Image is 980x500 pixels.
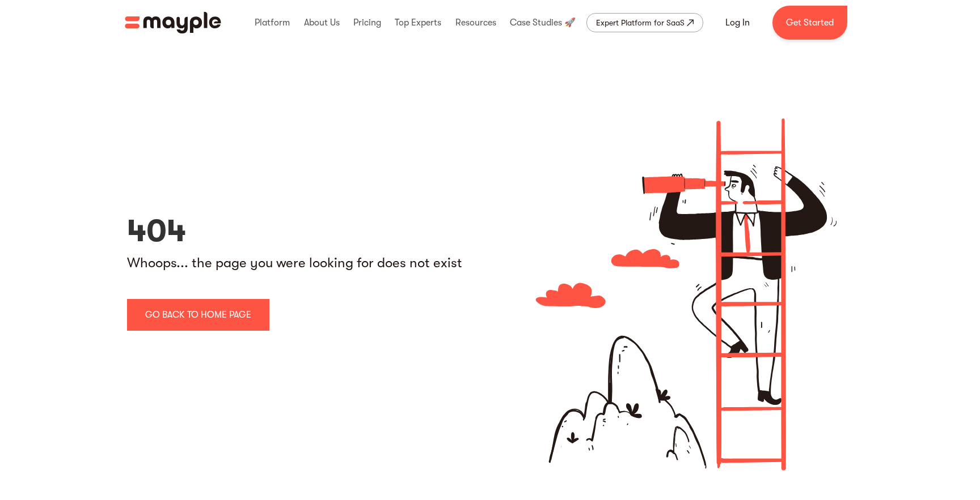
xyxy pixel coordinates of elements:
[127,213,490,249] h1: 404
[350,5,384,41] div: Pricing
[712,9,763,36] a: Log In
[125,12,221,33] a: home
[596,16,685,29] div: Expert Platform for SaaS
[125,12,221,33] img: Mayple logo
[772,6,847,40] a: Get Started
[252,5,293,41] div: Platform
[392,5,444,41] div: Top Experts
[586,13,703,32] a: Expert Platform for SaaS
[127,299,269,331] a: go back to home page
[301,5,343,41] div: About Us
[127,254,490,272] div: Whoops... the page you were looking for does not exist
[453,5,499,41] div: Resources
